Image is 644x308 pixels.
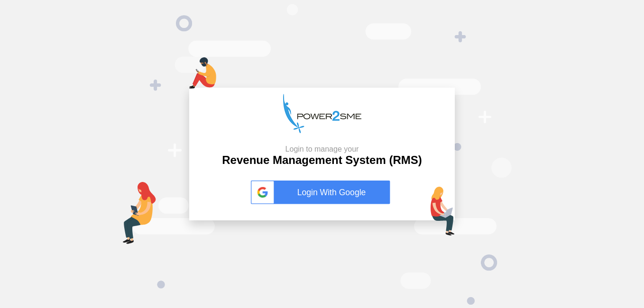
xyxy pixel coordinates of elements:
[222,145,422,154] small: Login to manage your
[431,187,455,236] img: lap-login.png
[189,57,216,89] img: mob-login.png
[123,182,156,244] img: tab-login.png
[248,171,396,214] button: Login With Google
[222,145,422,167] h2: Revenue Management System (RMS)
[283,94,361,133] img: p2s_logo.png
[251,181,393,204] a: Login With Google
